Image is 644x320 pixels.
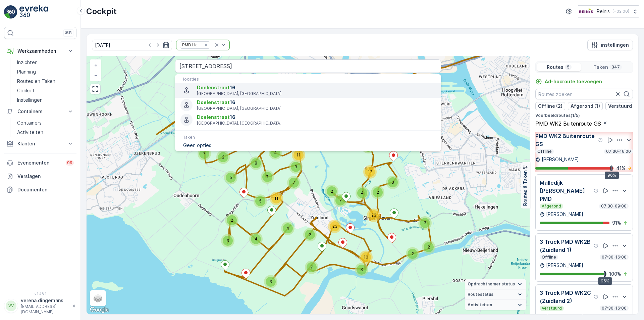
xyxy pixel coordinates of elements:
[605,172,619,179] div: 96%
[92,40,172,50] input: dd/mm/yyyy
[14,86,76,95] a: Cockpit
[535,89,633,99] input: Routes zoeken
[19,5,48,19] img: logo_light-DOdMpM7g.png
[17,48,63,54] p: Werkzaamheden
[221,234,234,247] div: 3
[17,97,43,103] p: Instellingen
[293,180,295,185] span: 7
[594,188,599,193] div: help tooltippictogram
[535,132,597,148] p: PMD WK2 Buitenroute GS
[359,250,373,264] div: 10
[594,294,599,300] div: help tooltippictogram
[180,42,202,48] div: PMD HaH
[274,150,277,155] span: 4
[605,149,632,154] p: 07:30-16:00
[197,106,436,111] p: [GEOGRAPHIC_DATA], [GEOGRAPHIC_DATA]
[598,277,612,285] div: 96%
[612,220,621,226] p: 91 %
[540,289,592,305] p: 3 Truck PMD WK2C (Zuidland 2)
[231,218,233,223] span: 2
[605,102,642,110] button: Verstuurd (2)
[364,255,368,260] span: 10
[91,291,105,306] a: Layers
[17,108,63,115] p: Containers
[197,121,436,126] p: [GEOGRAPHIC_DATA], [GEOGRAPHIC_DATA]
[535,102,565,110] button: Offline (2)
[297,152,301,157] span: 11
[17,186,74,193] p: Documenten
[230,175,232,180] span: 5
[4,292,76,296] span: v 1.48.1
[360,267,363,272] span: 3
[6,301,16,311] div: VV
[270,192,283,205] div: 11
[303,228,317,241] div: 2
[609,271,621,277] p: 100 %
[269,146,282,159] div: 4
[601,306,627,311] p: 07:30-16:00
[86,6,117,17] p: Cockpit
[216,150,230,164] div: 2
[546,262,583,269] p: [PERSON_NAME]
[266,174,269,179] span: 7
[197,99,230,105] span: Doelenstraat
[566,64,570,70] p: 5
[535,113,633,118] p: Voorbeeldroutes ( 1 / 5 )
[4,44,76,58] button: Werkzaamheden
[249,232,263,246] div: 4
[4,5,17,19] img: logo
[175,59,441,73] input: Zoek naar taken of een locatie
[428,244,430,249] span: 2
[468,292,493,297] span: Routestatus
[183,142,433,149] p: Geen opties
[422,240,435,254] div: 2
[386,176,399,189] div: 3
[287,176,301,189] div: 7
[197,114,436,121] span: 16
[339,198,342,203] span: 7
[325,185,338,198] div: 2
[608,103,639,109] p: Verstuurd (2)
[578,5,639,17] button: Reinis(+02:00)
[249,156,263,170] div: 8
[21,304,69,315] p: [EMAIL_ADDRESS][DOMAIN_NAME]
[294,164,297,169] span: 9
[331,189,333,194] span: 2
[371,213,376,218] span: 23
[224,171,237,184] div: 5
[4,297,76,315] button: VVverena.dingemans[EMAIL_ADDRESS][DOMAIN_NAME]
[197,85,230,90] span: Doelenstraat
[412,251,414,256] span: 2
[14,58,76,67] a: Inzichten
[468,302,492,308] span: Activiteiten
[371,186,384,199] div: 2
[361,190,364,195] span: 4
[367,209,380,222] div: 23
[4,183,76,196] a: Documenten
[4,105,76,118] button: Containers
[198,147,211,161] div: 7
[255,161,257,166] span: 8
[17,120,42,126] p: Containers
[537,149,552,154] p: Offline
[328,220,341,233] div: 23
[616,165,626,172] p: 41 %
[598,137,603,143] div: help tooltippictogram
[356,186,369,200] div: 4
[601,42,629,48] p: instellingen
[468,281,515,287] span: Opdrachtnemer status
[311,265,313,270] span: 7
[14,128,76,137] a: Activiteiten
[14,67,76,77] a: Planning
[67,160,72,166] p: 99
[202,42,210,48] div: Remove PMD HaH
[17,59,38,66] p: Inzichten
[175,74,441,151] ul: Menu
[21,297,69,304] p: verena.dingemans
[88,306,110,314] img: Google
[542,156,579,163] p: [PERSON_NAME]
[269,279,272,284] span: 3
[17,140,63,147] p: Klanten
[546,313,583,320] p: [PERSON_NAME]
[88,306,110,314] a: Dit gebied openen in Google Maps (er wordt een nieuw venster geopend)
